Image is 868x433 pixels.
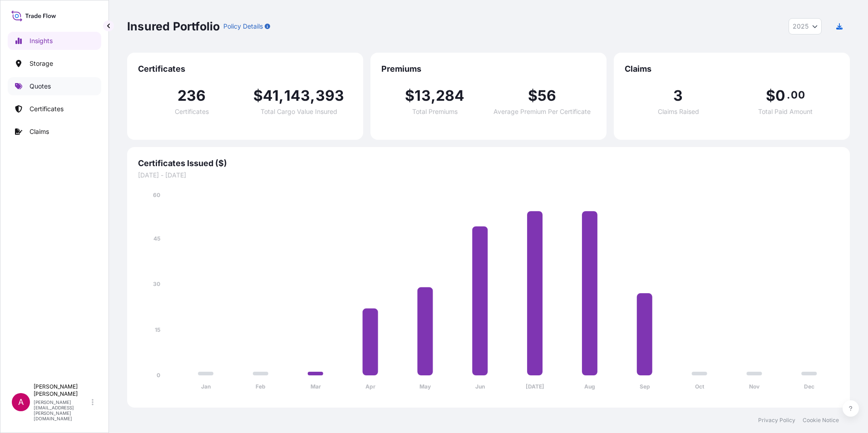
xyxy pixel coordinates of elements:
[34,399,90,421] p: [PERSON_NAME][EMAIL_ADDRESS][PERSON_NAME][DOMAIN_NAME]
[673,89,683,103] span: 3
[789,18,822,34] button: Year Selector
[30,104,64,113] p: Certificates
[414,89,430,103] span: 13
[30,59,53,68] p: Storage
[775,89,785,103] span: 0
[791,91,804,98] span: 00
[18,398,24,407] span: A
[526,383,544,390] tspan: [DATE]
[405,89,414,103] span: $
[475,383,485,390] tspan: Jun
[8,54,101,73] a: Storage
[538,89,556,103] span: 56
[138,158,839,169] span: Certificates Issued ($)
[30,127,49,136] p: Claims
[658,108,699,115] span: Claims Raised
[153,280,160,287] tspan: 30
[419,383,431,390] tspan: May
[8,77,101,95] a: Quotes
[528,89,538,103] span: $
[584,383,595,390] tspan: Aug
[758,417,795,424] a: Privacy Policy
[8,32,101,50] a: Insights
[153,192,160,198] tspan: 60
[412,108,458,115] span: Total Premiums
[316,89,345,103] span: 393
[310,89,315,103] span: ,
[263,89,279,103] span: 41
[431,89,436,103] span: ,
[436,89,465,103] span: 284
[793,22,809,31] span: 2025
[30,36,53,45] p: Insights
[787,91,790,98] span: .
[261,108,337,115] span: Total Cargo Value Insured
[279,89,284,103] span: ,
[155,326,160,333] tspan: 15
[157,372,160,379] tspan: 0
[8,100,101,118] a: Certificates
[284,89,311,103] span: 143
[804,383,814,390] tspan: Dec
[493,108,591,115] span: Average Premium Per Certificate
[758,108,813,115] span: Total Paid Amount
[223,22,263,31] p: Policy Details
[625,64,839,74] span: Claims
[253,89,263,103] span: $
[311,383,321,390] tspan: Mar
[766,89,775,103] span: $
[30,82,51,91] p: Quotes
[256,383,266,390] tspan: Feb
[138,171,839,180] span: [DATE] - [DATE]
[34,383,90,398] p: [PERSON_NAME] [PERSON_NAME]
[640,383,650,390] tspan: Sep
[201,383,211,390] tspan: Jan
[381,64,596,74] span: Premiums
[127,19,220,34] p: Insured Portfolio
[178,89,206,103] span: 236
[153,235,160,242] tspan: 45
[365,383,375,390] tspan: Apr
[138,64,352,74] span: Certificates
[803,417,839,424] a: Cookie Notice
[749,383,760,390] tspan: Nov
[695,383,705,390] tspan: Oct
[8,123,101,141] a: Claims
[175,108,209,115] span: Certificates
